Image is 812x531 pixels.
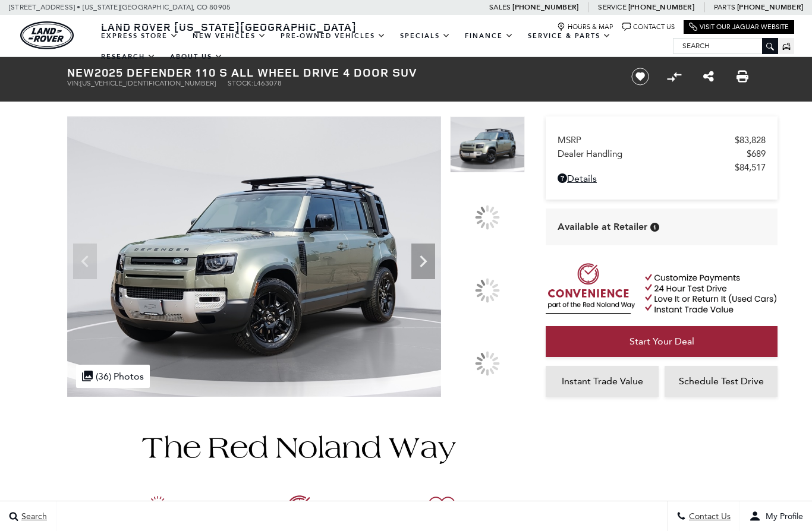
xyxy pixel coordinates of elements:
[546,326,778,357] a: Start Your Deal
[20,21,74,49] img: Land Rover
[558,135,766,146] a: MSRP $83,828
[735,135,766,146] span: $83,828
[735,162,766,173] span: $84,517
[185,26,273,46] a: New Vehicles
[94,26,673,67] nav: Main Navigation
[558,148,747,159] span: Dealer Handling
[689,23,789,31] a: Visit Our Jaguar Website
[562,375,643,387] span: Instant Trade Value
[393,26,458,46] a: Specials
[489,3,511,11] span: Sales
[20,21,74,49] a: land-rover
[630,336,694,347] span: Start Your Deal
[546,366,659,397] a: Instant Trade Value
[650,223,659,232] div: Vehicle is in stock and ready for immediate delivery. Due to demand, availability is subject to c...
[557,23,613,31] a: Hours & Map
[737,69,748,84] a: Print this New 2025 Defender 110 S All Wheel Drive 4 Door SUV
[80,79,216,87] span: [US_VEHICLE_IDENTIFICATION_NUMBER]
[673,39,778,53] input: Search
[761,511,803,521] span: My Profile
[740,501,812,531] button: Open user profile menu
[101,20,357,34] span: Land Rover [US_STATE][GEOGRAPHIC_DATA]
[9,3,231,11] a: [STREET_ADDRESS] • [US_STATE][GEOGRAPHIC_DATA], CO 80905
[558,135,735,146] span: MSRP
[228,79,253,87] span: Stock:
[450,116,525,173] img: New 2025 Pangea Green LAND ROVER S image 1
[558,173,766,184] a: Details
[18,511,47,521] span: Search
[598,3,626,11] span: Service
[627,67,653,86] button: Save vehicle
[558,220,647,233] span: Available at Retailer
[703,69,714,84] a: Share this New 2025 Defender 110 S All Wheel Drive 4 Door SUV
[458,26,521,46] a: Finance
[558,148,766,159] a: Dealer Handling $689
[67,66,611,79] h1: 2025 Defender 110 S All Wheel Drive 4 Door SUV
[94,20,364,34] a: Land Rover [US_STATE][GEOGRAPHIC_DATA]
[665,366,778,397] a: Schedule Test Drive
[714,3,735,11] span: Parts
[163,46,230,67] a: About Us
[622,23,675,31] a: Contact Us
[558,162,766,173] a: $84,517
[411,244,435,279] div: Next
[737,2,803,12] a: [PHONE_NUMBER]
[76,365,150,388] div: (36) Photos
[628,2,694,12] a: [PHONE_NUMBER]
[67,79,80,87] span: VIN:
[665,68,683,86] button: Compare vehicle
[94,46,163,67] a: Research
[679,375,764,387] span: Schedule Test Drive
[512,2,578,12] a: [PHONE_NUMBER]
[253,79,282,87] span: L463078
[67,64,95,80] strong: New
[686,511,731,521] span: Contact Us
[67,116,441,397] img: New 2025 Pangea Green LAND ROVER S image 1
[273,26,393,46] a: Pre-Owned Vehicles
[521,26,618,46] a: Service & Parts
[94,26,185,46] a: EXPRESS STORE
[747,148,766,159] span: $689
